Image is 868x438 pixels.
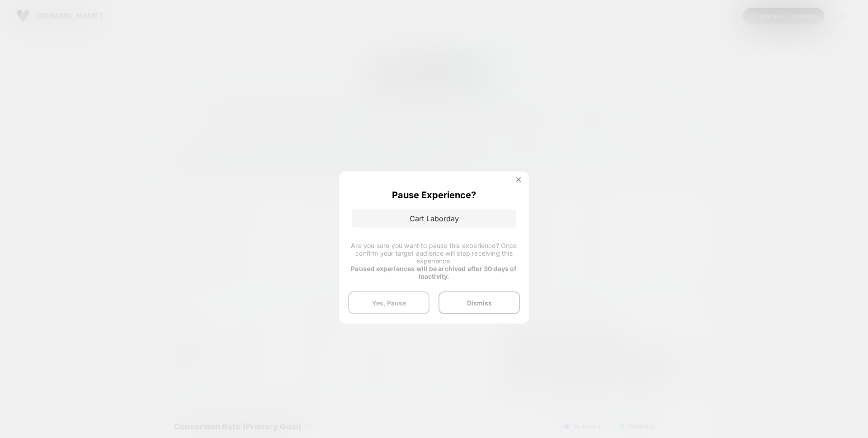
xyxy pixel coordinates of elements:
span: Are you sure you want to pause this experience? Once confirm your target audience will stop recei... [351,242,517,265]
p: Pause Experience? [392,190,476,200]
p: Cart Laborday [352,209,516,228]
strong: Paused experiences will be archived after 30 days of inactivity. [351,265,517,280]
img: close [516,177,521,182]
button: Dismiss [439,291,520,314]
button: Yes, Pause [348,291,429,314]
